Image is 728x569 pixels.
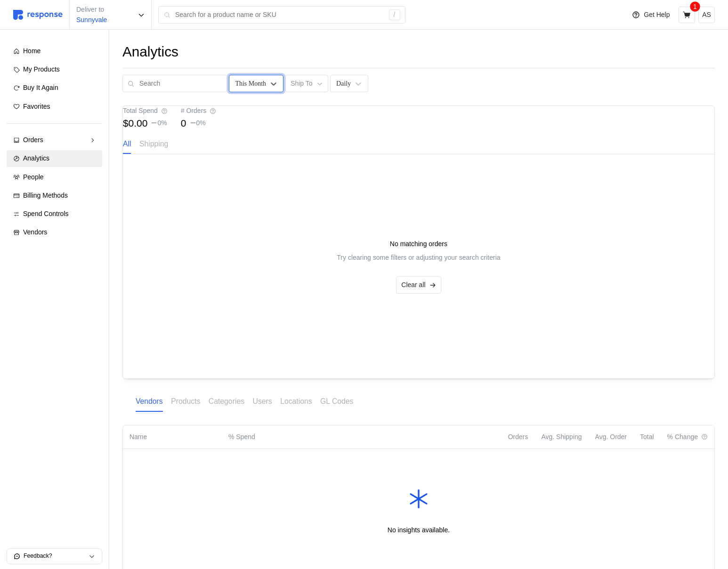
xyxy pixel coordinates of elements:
p: 0 [181,118,186,128]
span: Analytics [23,154,49,162]
p: Try clearing some filters or adjusting your search criteria [337,253,500,263]
p: All [123,138,131,150]
p: Products [171,395,200,407]
span: People [23,173,44,181]
p: Sunnyvale [76,15,107,25]
input: Search [139,75,222,92]
p: Avg. Shipping [541,432,582,442]
p: Name [129,432,215,442]
p: % Spend [228,432,314,442]
a: Vendors [7,224,102,241]
span: Billing Methods [23,192,68,199]
p: Vendors [136,395,163,407]
h1: Analytics [122,43,178,61]
button: AS [698,7,715,23]
p: AS [702,10,711,20]
div: / [389,9,400,21]
p: Total [640,432,654,442]
a: My Products [7,61,102,78]
button: Get Help [626,6,675,24]
p: Feedback? [24,552,89,561]
span: Buy It Again [23,84,58,91]
button: Feedback? [7,549,102,564]
p: 1 [693,1,697,12]
p: Avg. Order [595,432,627,442]
img: svg%3e [13,10,63,20]
a: Analytics [7,150,102,167]
span: Vendors [23,228,47,236]
a: Spend Controls [7,206,102,223]
a: Billing Methods [7,187,102,204]
div: Total Spend [123,106,168,116]
span: Home [23,47,40,55]
p: % Change [667,432,698,442]
span: My Products [23,65,60,73]
span: Favorites [23,103,50,110]
p: Categories [209,395,244,407]
a: Favorites [7,98,102,115]
div: # Orders [181,106,216,116]
a: Home [7,43,102,60]
p: No matching orders [390,239,447,249]
p: Deliver to [76,5,107,15]
span: Spend Controls [23,210,69,217]
p: Locations [280,395,312,407]
a: People [7,169,102,186]
p: Users [253,395,272,407]
p: Ship To [291,79,312,89]
div: Daily [336,79,351,88]
a: Buy It Again [7,80,102,96]
p: $0.00 [123,118,148,128]
p: Clear all [401,280,425,290]
a: Orders [7,132,102,149]
button: Clear all [396,276,441,294]
p: Get Help [644,10,670,20]
div: This Month [235,79,266,88]
button: Ship To [285,75,328,93]
p: Orders [508,432,528,442]
p: 0 % [190,118,206,128]
p: Shipping [139,138,168,150]
p: GL Codes [320,395,353,407]
input: Search for a product name or SKU [175,7,384,24]
div: Orders [23,135,86,145]
p: 0 % [151,118,167,128]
